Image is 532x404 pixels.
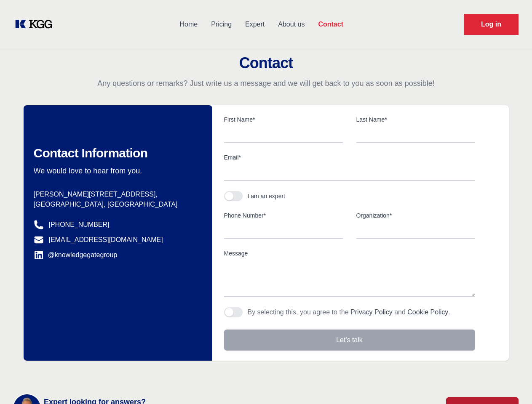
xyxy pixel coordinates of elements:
p: By selecting this, you agree to the and . [248,307,450,317]
label: First Name* [224,115,343,124]
p: We would love to hear from you. [34,166,199,176]
p: [GEOGRAPHIC_DATA], [GEOGRAPHIC_DATA] [34,199,199,210]
div: Cookie settings [9,396,52,401]
a: Cookie Policy [407,308,448,316]
a: About us [271,13,311,35]
a: Privacy Policy [350,308,393,316]
button: Let's talk [224,330,475,351]
h2: Contact Information [34,146,199,161]
label: Phone Number* [224,211,343,220]
a: Request Demo [464,14,519,35]
iframe: Chat Widget [490,364,532,404]
a: KOL Knowledge Platform: Talk to Key External Experts (KEE) [13,18,59,31]
a: Contact [311,13,350,35]
label: Message [224,249,475,258]
a: Home [173,13,204,35]
label: Email* [224,153,475,162]
label: Last Name* [356,115,475,124]
a: @knowledgegategroup [34,250,118,260]
label: Organization* [356,211,475,220]
a: Pricing [204,13,238,35]
a: [PHONE_NUMBER] [49,220,110,230]
a: [EMAIL_ADDRESS][DOMAIN_NAME] [49,235,163,245]
a: Expert [238,13,271,35]
p: Any questions or remarks? Just write us a message and we will get back to you as soon as possible! [10,78,522,88]
h2: Contact [10,55,522,72]
p: [PERSON_NAME][STREET_ADDRESS], [34,189,199,199]
div: I am an expert [248,192,286,200]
